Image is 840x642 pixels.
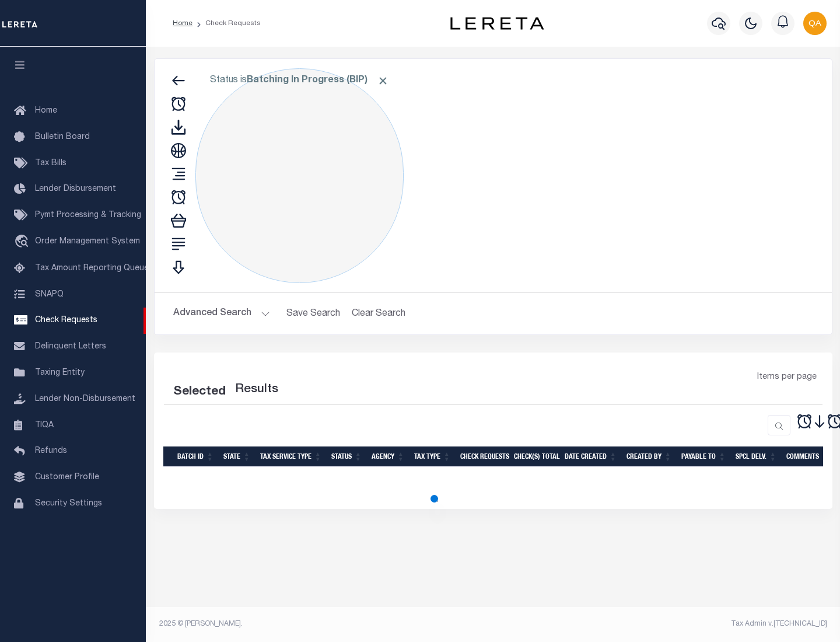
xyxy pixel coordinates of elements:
[192,18,261,29] li: Check Requests
[35,343,106,351] span: Delinquent Letters
[731,446,782,467] th: Spcl Delv.
[35,316,97,325] span: Check Requests
[173,446,219,467] th: Batch Id
[247,76,389,85] b: Batching In Progress (BIP)
[757,371,817,384] span: Items per page
[14,235,33,250] i: travel_explore
[35,447,67,455] span: Refunds
[35,133,90,141] span: Bulletin Board
[377,75,389,87] span: Click to Remove
[35,211,141,219] span: Pymt Processing & Tracking
[347,302,411,325] button: Clear Search
[173,383,226,402] div: Selected
[35,473,99,481] span: Customer Profile
[35,369,85,377] span: Taxing Entity
[235,381,278,399] label: Results
[195,68,404,283] div: Click to Edit
[35,107,57,115] span: Home
[173,302,270,325] button: Advanced Search
[409,446,456,467] th: Tax Type
[803,12,827,35] img: svg+xml;base64,PHN2ZyB4bWxucz0iaHR0cDovL3d3dy53My5vcmcvMjAwMC9zdmciIHBvaW50ZXItZXZlbnRzPSJub25lIi...
[677,446,731,467] th: Payable To
[35,421,54,429] span: TIQA
[35,159,66,168] span: Tax Bills
[560,446,622,467] th: Date Created
[256,446,327,467] th: Tax Service Type
[622,446,677,467] th: Created By
[327,446,367,467] th: Status
[367,446,409,467] th: Agency
[456,446,509,467] th: Check Requests
[502,619,827,629] div: Tax Admin v.[TECHNICAL_ID]
[35,185,116,193] span: Lender Disbursement
[279,302,347,325] button: Save Search
[35,500,102,508] span: Security Settings
[509,446,560,467] th: Check(s) Total
[35,395,135,403] span: Lender Non-Disbursement
[150,619,494,629] div: 2025 © [PERSON_NAME].
[173,20,192,27] a: Home
[450,17,544,30] img: logo-dark.svg
[35,264,149,273] span: Tax Amount Reporting Queue
[35,238,140,246] span: Order Management System
[35,290,64,298] span: SNAPQ
[219,446,256,467] th: State
[782,446,834,467] th: Comments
